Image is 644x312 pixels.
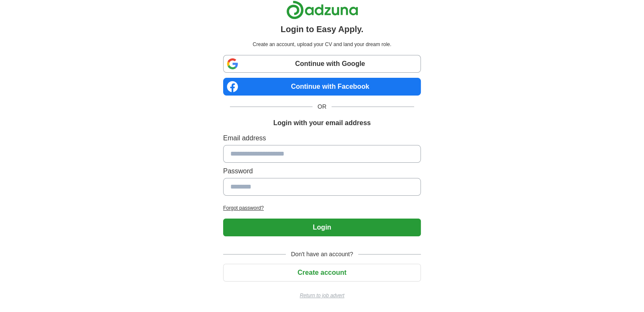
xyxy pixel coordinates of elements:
img: Adzuna logo [286,0,358,19]
h1: Login with your email address [273,118,370,128]
p: Create an account, upload your CV and land your dream role. [225,41,419,48]
label: Email address [223,133,421,143]
h1: Login to Easy Apply. [281,23,364,36]
span: OR [312,102,332,111]
button: Login [223,219,421,236]
a: Forgot password? [223,204,421,212]
a: Continue with Facebook [223,78,421,96]
span: Don't have an account? [286,250,358,259]
a: Continue with Google [223,55,421,73]
label: Password [223,166,421,176]
a: Create account [223,269,421,276]
a: Return to job advert [223,292,421,299]
button: Create account [223,264,421,282]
